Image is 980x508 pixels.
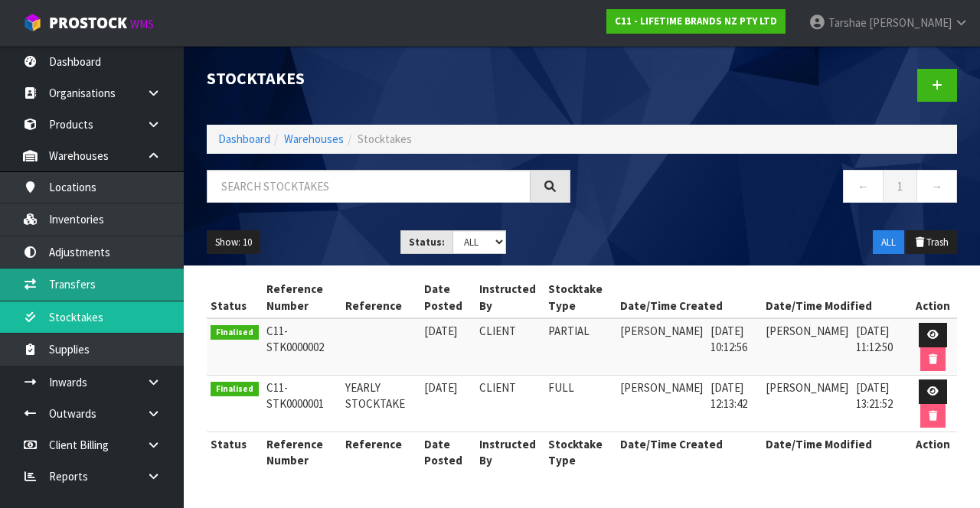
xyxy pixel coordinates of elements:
span: Tarshae [828,15,867,30]
span: Finalised [211,325,259,340]
a: Dashboard [218,132,270,146]
span: [PERSON_NAME] [766,324,848,338]
th: Stocktake Type [544,277,616,318]
th: Reference [341,432,421,473]
span: YEARLY STOCKTAKE [345,380,405,411]
span: C11-STK0000002 [266,324,324,354]
span: [PERSON_NAME] [766,380,848,395]
nav: Page navigation [593,170,957,207]
span: [DATE] [424,380,457,395]
input: Search stocktakes [207,170,531,203]
a: ← [843,170,884,203]
th: Action [908,277,957,318]
th: Date/Time Modified [762,432,908,473]
span: Stocktakes [358,132,412,146]
small: WMS [130,17,154,31]
th: Status [207,277,263,318]
span: PARTIAL [548,324,590,338]
a: Warehouses [284,132,344,146]
span: [PERSON_NAME] [620,380,703,395]
span: ProStock [49,13,127,33]
th: Action [908,432,957,473]
span: [DATE] 12:13:42 [710,380,747,411]
span: [DATE] 10:12:56 [710,324,747,354]
span: [DATE] 11:12:50 [856,324,893,354]
span: [DATE] [424,324,457,338]
th: Reference Number [263,277,341,318]
button: Show: 10 [207,230,260,255]
span: [PERSON_NAME] [620,324,703,338]
th: Date Posted [420,432,475,473]
h1: Stocktakes [207,69,570,87]
th: Stocktake Type [544,432,616,473]
th: Reference [341,277,421,318]
span: C11-STK0000001 [266,380,324,411]
a: C11 - LIFETIME BRANDS NZ PTY LTD [606,9,786,34]
th: Date/Time Modified [762,277,908,318]
th: Reference Number [263,432,341,473]
span: [DATE] 13:21:52 [856,380,893,411]
th: Date Posted [420,277,475,318]
button: Trash [906,230,957,255]
span: CLIENT [479,324,516,338]
span: [PERSON_NAME] [869,15,952,30]
th: Date/Time Created [616,277,763,318]
button: ALL [873,230,904,255]
span: Finalised [211,382,259,397]
a: → [916,170,957,203]
span: FULL [548,380,574,395]
th: Instructed By [475,432,544,473]
th: Date/Time Created [616,432,763,473]
th: Status [207,432,263,473]
th: Instructed By [475,277,544,318]
strong: C11 - LIFETIME BRANDS NZ PTY LTD [615,15,777,28]
a: 1 [883,170,917,203]
span: CLIENT [479,380,516,395]
img: cube-alt.png [23,13,42,32]
strong: Status: [409,236,445,249]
